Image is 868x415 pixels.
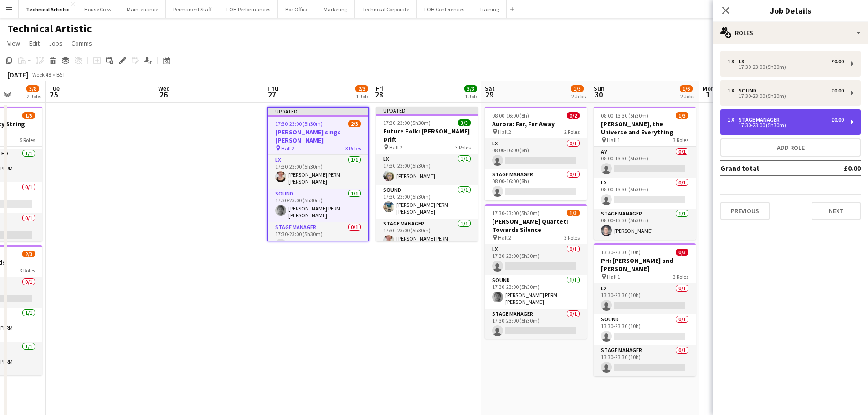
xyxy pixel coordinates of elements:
span: Edit [29,39,40,47]
app-card-role: Stage Manager0/117:30-23:00 (5h30m) [268,222,368,253]
app-card-role: Stage Manager0/117:30-23:00 (5h30m) [485,309,587,340]
div: 1 x [728,117,739,123]
h3: [PERSON_NAME], the Universe and Everything [594,120,696,136]
app-card-role: Stage Manager1/108:00-13:30 (5h30m)[PERSON_NAME] [594,209,696,240]
span: Thu [267,84,278,92]
a: Jobs [45,37,66,49]
app-card-role: LX0/117:30-23:00 (5h30m) [485,244,587,275]
span: 3 Roles [673,273,688,280]
span: 5 Roles [20,137,35,143]
app-job-card: 08:00-16:00 (8h)0/2Aurora: Far, Far Away Hall 22 RolesLX0/108:00-16:00 (8h) Stage Manager0/108:00... [485,107,587,200]
span: Comms [72,39,92,47]
button: Maintenance [119,0,166,18]
div: Updated [376,107,478,114]
h3: PH: [PERSON_NAME] and [PERSON_NAME] [594,256,696,273]
div: 1 Job [356,93,368,100]
span: Sun [594,84,605,92]
span: 3/3 [458,119,471,126]
span: 0/2 [567,112,580,119]
span: 1/5 [571,85,584,92]
td: Grand total [720,161,817,175]
app-card-role: LX1/117:30-23:00 (5h30m)[PERSON_NAME] PERM [PERSON_NAME] [268,155,368,189]
div: 2 Jobs [571,93,586,100]
span: Wed [158,84,170,92]
div: 1 Job [465,93,477,100]
span: Mon [703,84,714,92]
app-card-role: LX0/113:30-23:30 (10h) [594,283,696,314]
span: 1/3 [676,112,688,119]
app-card-role: LX1/117:30-23:00 (5h30m)[PERSON_NAME] [376,154,478,185]
app-card-role: AV0/108:00-13:30 (5h30m) [594,147,696,178]
button: Next [812,202,861,220]
button: Previous [720,202,770,220]
div: £0.00 [831,87,844,94]
div: 17:30-23:00 (5h30m)1/3[PERSON_NAME] Quartet: Towards Silence Hall 23 RolesLX0/117:30-23:00 (5h30m... [485,204,587,339]
span: 27 [266,89,278,100]
div: [DATE] [7,70,28,79]
h3: Job Details [713,5,868,16]
button: Technical Corporate [355,0,417,18]
span: 1/5 [22,112,35,119]
app-job-card: 08:00-13:30 (5h30m)1/3[PERSON_NAME], the Universe and Everything Hall 13 RolesAV0/108:00-13:30 (5... [594,107,696,240]
span: 3 Roles [20,267,35,274]
span: 30 [592,89,605,100]
span: Hall 1 [607,273,620,280]
app-job-card: 13:30-23:30 (10h)0/3PH: [PERSON_NAME] and [PERSON_NAME] Hall 13 RolesLX0/113:30-23:30 (10h) Sound... [594,243,696,376]
span: Hall 2 [498,234,511,241]
div: Updated [268,108,368,115]
div: 2 Jobs [680,93,694,100]
span: 3 Roles [455,144,471,151]
h1: Technical Artistic [7,22,92,36]
app-job-card: Updated17:30-23:00 (5h30m)2/3[PERSON_NAME] sings [PERSON_NAME] Hall 23 RolesLX1/117:30-23:00 (5h3... [267,107,369,241]
app-card-role: LX0/108:00-13:30 (5h30m) [594,178,696,209]
button: Technical Artistic [19,0,77,18]
div: 2 Jobs [27,93,41,100]
span: 2/3 [348,120,361,127]
span: 3/3 [464,85,477,92]
div: 17:30-23:00 (5h30m) [728,123,844,128]
button: FOH Performances [219,0,278,18]
span: Hall 1 [607,137,620,143]
span: 2/3 [22,251,35,257]
span: 17:30-23:00 (5h30m) [492,210,539,216]
span: 1 [701,89,714,100]
td: £0.00 [817,161,861,175]
button: Marketing [316,0,355,18]
span: Hall 2 [498,128,511,135]
button: House Crew [77,0,119,18]
span: Week 48 [30,71,53,78]
button: FOH Conferences [417,0,472,18]
span: Hall 2 [389,144,402,151]
span: Jobs [49,39,62,47]
div: £0.00 [831,58,844,65]
span: 3 Roles [564,234,580,241]
div: £0.00 [831,117,844,123]
span: 17:30-23:00 (5h30m) [275,120,323,127]
div: 17:30-23:00 (5h30m) [728,65,844,69]
span: Hall 2 [281,145,294,152]
div: 17:30-23:00 (5h30m) [728,94,844,98]
app-card-role: LX0/108:00-16:00 (8h) [485,138,587,169]
a: Comms [68,37,96,49]
span: Fri [376,84,383,92]
app-card-role: Sound0/113:30-23:30 (10h) [594,314,696,345]
div: 1 x [728,58,739,65]
button: Box Office [278,0,316,18]
div: Sound [739,87,760,94]
div: Stage Manager [739,117,783,123]
span: 2/3 [355,85,368,92]
app-card-role: Stage Manager0/113:30-23:30 (10h) [594,345,696,376]
span: 1/3 [567,210,580,216]
span: 0/3 [676,249,688,256]
app-card-role: Sound1/117:30-23:00 (5h30m)[PERSON_NAME] PERM [PERSON_NAME] [376,185,478,219]
span: 25 [48,89,60,100]
div: Roles [713,22,868,44]
div: LX [739,58,748,65]
span: 3 Roles [673,137,688,143]
span: 13:30-23:30 (10h) [601,249,641,256]
span: 1/6 [680,85,693,92]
